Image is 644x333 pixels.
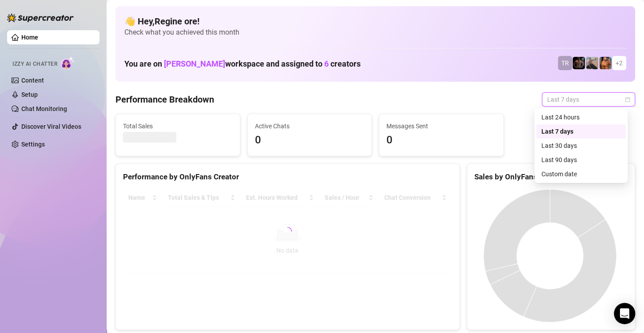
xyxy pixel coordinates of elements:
[541,112,620,122] div: Last 24 hours
[536,139,626,153] div: Last 30 days
[7,13,74,22] img: logo-BBDzfeDw.svg
[614,303,635,324] div: Open Intercom Messenger
[561,58,569,68] span: TR
[21,91,38,98] a: Setup
[255,121,365,131] span: Active Chats
[541,141,620,151] div: Last 30 days
[21,34,38,41] a: Home
[536,153,626,167] div: Last 90 days
[12,60,57,68] span: Izzy AI Chatter
[536,124,626,139] div: Last 7 days
[386,121,496,131] span: Messages Sent
[115,93,214,106] h4: Performance Breakdown
[536,110,626,124] div: Last 24 hours
[541,127,620,136] div: Last 7 days
[324,59,329,68] span: 6
[572,57,585,69] img: Trent
[123,171,452,183] div: Performance by OnlyFans Creator
[586,57,598,69] img: LC
[625,97,630,102] span: calendar
[541,169,620,179] div: Custom date
[255,132,365,149] span: 0
[124,59,361,69] h1: You are on workspace and assigned to creators
[536,167,626,181] div: Custom date
[21,105,67,112] a: Chat Monitoring
[164,59,225,68] span: [PERSON_NAME]
[123,121,233,131] span: Total Sales
[124,28,626,37] span: Check what you achieved this month
[21,77,44,84] a: Content
[599,57,612,69] img: JG
[541,155,620,165] div: Last 90 days
[547,93,630,106] span: Last 7 days
[386,132,496,149] span: 0
[282,226,292,236] span: loading
[21,123,81,130] a: Discover Viral Videos
[124,15,626,28] h4: 👋 Hey, Regine ore !
[616,58,623,68] span: + 2
[21,141,45,148] a: Settings
[61,56,75,69] img: AI Chatter
[474,171,628,183] div: Sales by OnlyFans Creator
